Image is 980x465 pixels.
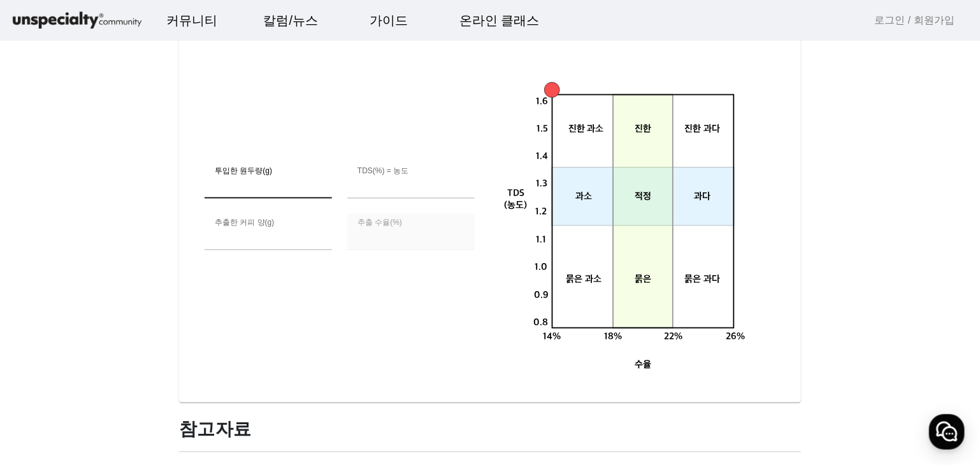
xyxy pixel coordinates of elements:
h1: 참고자료 [179,418,801,441]
tspan: 0.9 [534,290,549,301]
tspan: TDS [507,189,524,199]
tspan: 묽은 과다 [685,274,721,285]
a: 설정 [164,359,245,391]
tspan: 1.5 [537,124,548,135]
tspan: 과다 [694,192,710,203]
tspan: (농도) [505,201,528,211]
a: 커뮤니티 [157,3,228,38]
tspan: 26% [726,332,745,343]
mat-label: 추출한 커피 양(g) [215,218,274,227]
tspan: 1.0 [535,262,548,273]
a: 온라인 클래스 [449,3,550,38]
a: 대화 [84,359,164,391]
mat-label: TDS(%) = 농도 [357,167,408,175]
a: 가이드 [359,3,418,38]
a: 칼럼/뉴스 [254,3,329,38]
tspan: 22% [664,332,682,343]
tspan: 진한 과소 [568,124,604,135]
tspan: 진한 [635,124,651,135]
tspan: 1.4 [536,152,548,162]
tspan: 묽은 과소 [566,274,602,285]
tspan: 14% [543,332,561,343]
a: 홈 [4,359,84,391]
tspan: 묽은 [635,274,651,285]
a: 로그인 / 회원가입 [875,13,955,28]
tspan: 18% [604,332,622,343]
img: logo [10,10,144,32]
tspan: 진한 과다 [685,124,721,135]
span: 홈 [40,378,48,389]
mat-label: 투입한 원두량(g) [215,167,272,175]
mat-label: 추출 수율(%) [357,218,402,227]
tspan: 1.1 [537,234,547,245]
tspan: 수율 [635,360,651,371]
span: 대화 [117,379,132,389]
tspan: 과소 [575,192,592,203]
tspan: 0.8 [533,318,548,329]
tspan: 적정 [635,192,651,203]
span: 설정 [197,378,212,389]
tspan: 1.2 [535,207,547,218]
tspan: 1.3 [537,179,548,190]
tspan: 1.6 [536,97,548,108]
